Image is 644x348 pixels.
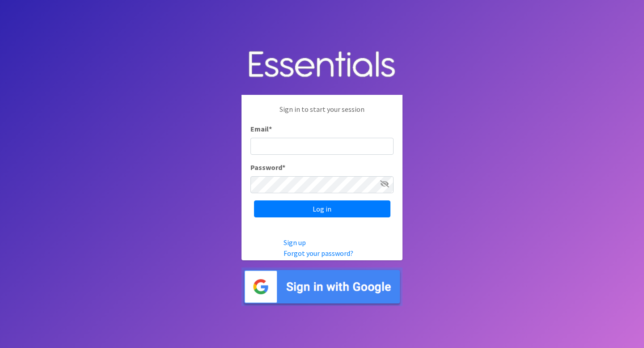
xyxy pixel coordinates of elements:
[282,163,285,172] abbr: required
[284,238,306,247] a: Sign up
[269,124,272,133] abbr: required
[250,162,285,173] label: Password
[250,123,272,134] label: Email
[284,249,353,258] a: Forgot your password?
[254,200,390,217] input: Log in
[241,267,402,306] img: Sign in with Google
[250,104,394,123] p: Sign in to start your session
[241,42,402,88] img: Human Essentials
